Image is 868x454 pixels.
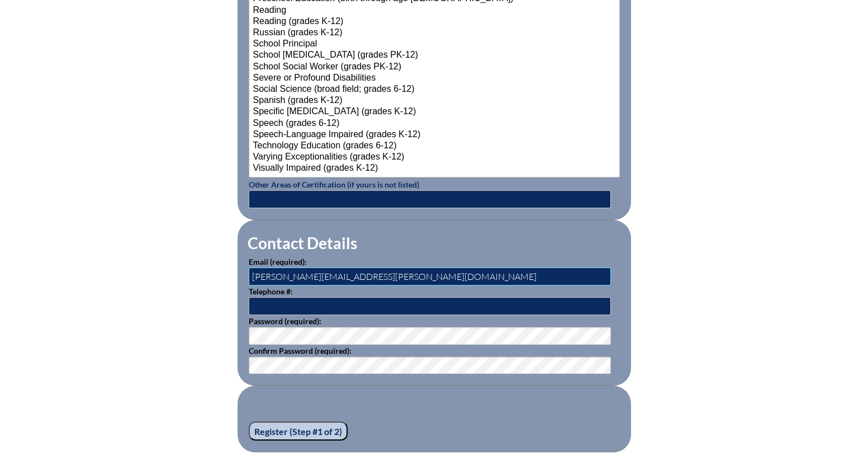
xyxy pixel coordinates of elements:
[252,16,616,27] option: Reading (grades K-12)
[252,95,616,106] option: Spanish (grades K-12)
[249,180,419,189] label: Other Areas of Certification (if yours is not listed)
[252,73,616,84] option: Severe or Profound Disabilities
[252,106,616,118] option: Specific [MEDICAL_DATA] (grades K-12)
[249,287,293,296] label: Telephone #:
[252,118,616,129] option: Speech (grades 6-12)
[249,257,307,266] label: Email (required):
[249,316,321,326] label: Password (required):
[252,129,616,141] option: Speech-Language Impaired (grades K-12)
[252,5,616,16] option: Reading
[252,163,616,174] option: Visually Impaired (grades K-12)
[252,62,616,73] option: School Social Worker (grades PK-12)
[246,233,358,252] legend: Contact Details
[252,27,616,39] option: Russian (grades K-12)
[249,346,352,355] label: Confirm Password (required):
[249,422,348,441] input: Register (Step #1 of 2)
[252,141,616,152] option: Technology Education (grades 6-12)
[252,84,616,95] option: Social Science (broad field; grades 6-12)
[252,39,616,50] option: School Principal
[252,152,616,163] option: Varying Exceptionalities (grades K-12)
[252,50,616,61] option: School [MEDICAL_DATA] (grades PK-12)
